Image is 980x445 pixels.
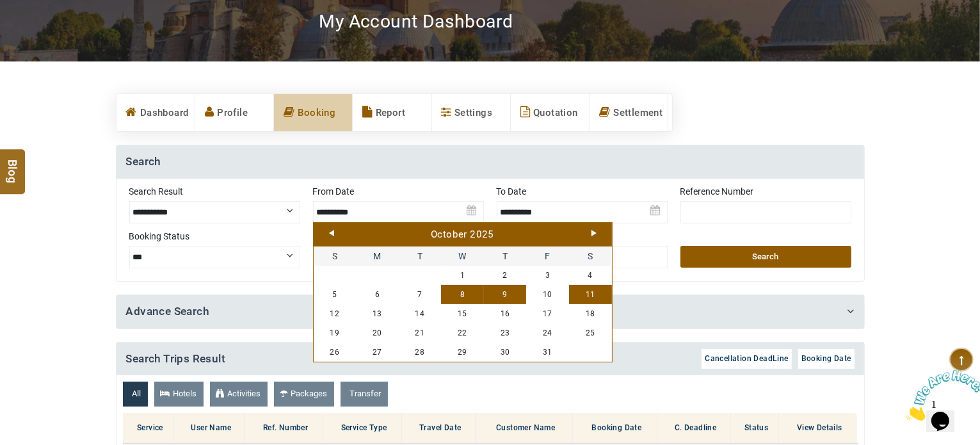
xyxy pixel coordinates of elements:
span: Sunday [314,247,357,266]
th: Ref. Number [245,413,323,444]
a: Hotels [154,382,204,407]
span: Blog [4,159,21,170]
a: Transfer [341,382,388,407]
a: Settings [432,94,510,131]
th: Status [731,413,779,444]
a: Next [591,230,597,236]
th: C. Deadline [657,413,731,444]
span: Saturday [569,247,612,266]
a: 24 [526,323,569,343]
span: 1 [5,5,10,16]
h4: Search Trips Result [116,343,864,376]
th: Customer Name [476,413,573,444]
h2: My Account Dashboard [319,10,513,33]
a: 31 [526,343,569,362]
a: 7 [399,285,442,304]
a: 19 [314,323,357,343]
a: Advance Search [126,305,210,318]
th: Travel Date [402,413,476,444]
a: Booking [274,94,352,131]
iframe: chat widget [901,365,980,426]
a: 13 [356,304,399,323]
a: 9 [484,285,527,304]
a: 1 [441,266,484,285]
h4: Search [116,145,864,179]
a: Quotation [511,94,589,131]
span: Booking Date [801,354,851,363]
label: Search Result [129,185,300,198]
a: 10 [526,285,569,304]
a: 2 [484,266,527,285]
a: 11 [569,285,612,304]
a: Report [353,94,431,131]
a: 16 [484,304,527,323]
a: 8 [441,285,484,304]
label: Booking Status [129,230,300,243]
th: User Name [174,413,245,444]
a: 20 [356,323,399,343]
span: Friday [526,247,569,266]
a: 30 [484,343,527,362]
img: Chat attention grabber [5,5,84,56]
a: All [123,382,148,407]
a: 15 [441,304,484,323]
a: Packages [274,382,334,407]
th: Service Type [323,413,402,444]
a: 14 [399,304,442,323]
a: 22 [441,323,484,343]
span: Wednesday [441,247,484,266]
button: Search [680,246,851,268]
span: Thursday [484,247,527,266]
a: 4 [569,266,612,285]
span: Cancellation DeadLine [705,354,788,363]
th: Service [123,413,174,444]
a: 23 [484,323,527,343]
a: Settlement [590,94,668,131]
a: Profile [195,94,273,131]
th: View Details [779,413,857,444]
span: Monday [356,247,399,266]
a: Activities [210,382,268,407]
a: 17 [526,304,569,323]
a: 25 [569,323,612,343]
a: 18 [569,304,612,323]
a: 21 [399,323,442,343]
a: 5 [314,285,357,304]
a: 28 [399,343,442,362]
a: 3 [526,266,569,285]
a: Prev [329,230,334,236]
a: 12 [314,304,357,323]
a: 26 [314,343,357,362]
span: Tuesday [399,247,442,266]
span: 2025 [470,229,494,240]
th: Booking Date [573,413,657,444]
span: October [431,229,467,240]
label: Reference Number [680,185,851,198]
a: Dashboard [116,94,195,131]
a: 6 [356,285,399,304]
a: 27 [356,343,399,362]
a: 29 [441,343,484,362]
